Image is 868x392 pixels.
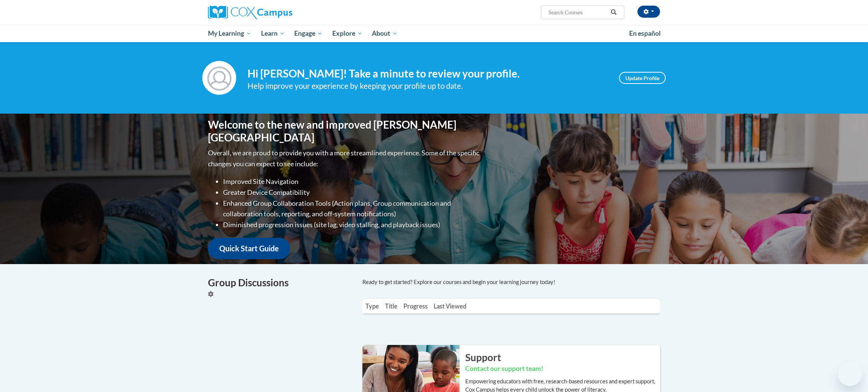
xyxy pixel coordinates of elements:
[223,187,481,198] li: Greater Device Compatibility
[382,299,400,313] th: Title
[367,25,403,42] a: About
[629,29,661,37] span: En español
[208,147,481,169] p: Overall, we are proud to provide you with a more streamlined experience. Some of the specific cha...
[223,198,481,220] li: Enhanced Group Collaboration Tools (Action plans, Group communication and collaboration tools, re...
[327,25,367,42] a: Explore
[223,176,481,187] li: Improved Site Navigation
[372,29,397,38] span: About
[362,299,382,313] th: Type
[203,25,256,42] a: My Learning
[294,29,322,38] span: Engage
[400,299,431,313] th: Progress
[208,238,290,259] a: Quick Start Guide
[289,25,327,42] a: Engage
[548,8,608,17] input: Search Courses
[208,29,251,38] span: My Learning
[256,25,290,42] a: Learn
[624,26,666,41] a: En español
[637,6,660,18] button: Account Settings
[208,6,292,19] img: Cox Campus
[465,364,660,374] h3: Contact our support team!
[223,219,481,230] li: Diminished progression issues (site lag, video stalling, and playback issues)
[208,119,481,144] h1: Welcome to the new and improved [PERSON_NAME][GEOGRAPHIC_DATA]
[248,67,608,80] h4: Hi [PERSON_NAME]! Take a minute to review your profile.
[197,25,671,42] div: Main menu
[248,80,608,92] div: Help improve your experience by keeping your profile up to date.
[465,351,660,364] h2: Support
[608,8,619,17] button: Search
[332,29,362,38] span: Explore
[208,6,351,19] a: Cox Campus
[261,29,285,38] span: Learn
[431,299,469,313] th: Last Viewed
[208,275,351,290] h4: Group Discussions
[838,362,862,386] iframe: Button to launch messaging window
[619,72,666,84] a: Update Profile
[202,61,236,95] img: Profile Image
